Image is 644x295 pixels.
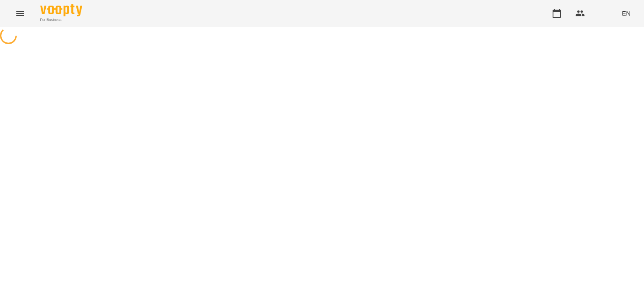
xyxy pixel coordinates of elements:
[618,5,634,21] button: EN
[40,17,82,23] span: For Business
[40,4,82,16] img: Voopty Logo
[10,3,30,23] button: Menu
[598,8,610,19] img: dac2394d37f391357ebe6c13eb99f4be.jpg
[622,9,631,18] span: EN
